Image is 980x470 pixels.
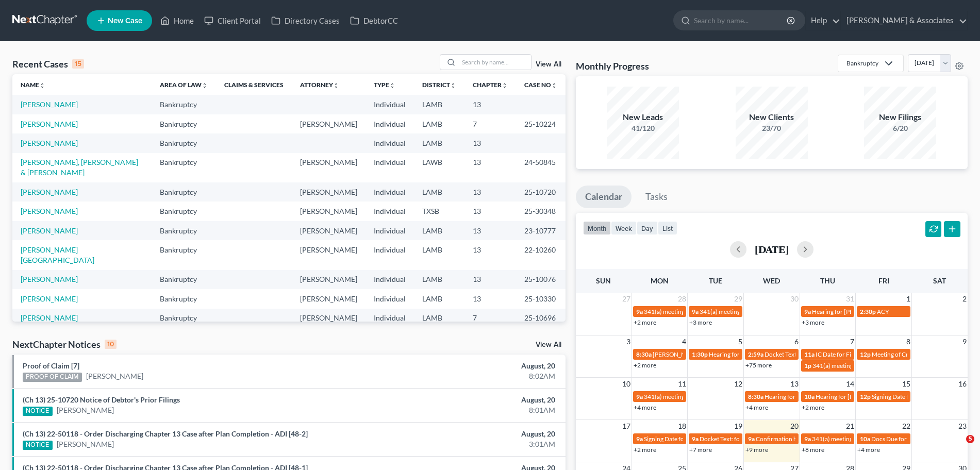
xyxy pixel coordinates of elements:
div: August, 20 [385,395,555,405]
span: 12p [860,393,871,400]
td: Bankruptcy [152,289,216,308]
td: Individual [366,270,414,289]
a: [PERSON_NAME] [21,188,78,196]
span: 8:30a [636,350,652,358]
span: 12p [860,350,871,358]
td: [PERSON_NAME] [292,153,366,182]
td: [PERSON_NAME] [292,221,366,240]
span: 7 [849,335,855,348]
div: PROOF OF CLAIM [23,373,82,382]
span: 9 [961,335,968,348]
span: Fri [878,276,889,285]
td: Individual [366,133,414,153]
td: Individual [366,289,414,308]
span: Thu [820,276,835,285]
span: [PERSON_NAME] - Trial [653,350,717,358]
td: Bankruptcy [152,95,216,114]
span: 27 [621,293,632,305]
a: [PERSON_NAME], [PERSON_NAME] & [PERSON_NAME] [21,158,138,177]
a: +3 more [689,318,712,326]
button: day [637,221,658,235]
td: Individual [366,309,414,328]
td: LAMB [414,289,464,308]
td: Individual [366,202,414,221]
div: 41/120 [607,123,679,133]
span: 9a [692,435,699,443]
span: Hearing for [PERSON_NAME] [816,393,896,400]
span: 21 [845,420,855,432]
td: 13 [464,221,516,240]
a: [PERSON_NAME] [57,405,114,415]
td: LAMB [414,95,464,114]
td: 13 [464,133,516,153]
a: View All [536,341,561,348]
a: Help [806,11,840,30]
span: Confirmation hearing for Dually [PERSON_NAME] & [PERSON_NAME] [756,435,946,443]
span: 30 [789,293,800,305]
i: unfold_more [202,82,208,89]
td: 13 [464,289,516,308]
span: Mon [651,276,669,285]
button: week [611,221,637,235]
span: 341(a) meeting for [PERSON_NAME] [700,308,799,315]
span: IC Date for Fields, Wanketa [816,350,888,358]
td: [PERSON_NAME] [292,202,366,221]
span: 341(a) meeting for [PERSON_NAME] [812,435,911,443]
td: 25-10720 [516,182,566,202]
span: 2:59a [748,350,763,358]
div: 10 [105,340,117,349]
a: +3 more [802,318,824,326]
span: 12 [733,378,743,390]
span: Hearing for [PERSON_NAME] & [PERSON_NAME] [709,350,844,358]
td: 7 [464,114,516,133]
a: [PERSON_NAME][GEOGRAPHIC_DATA] [21,245,94,264]
span: 23 [957,420,968,432]
span: 10a [860,435,870,443]
div: Recent Cases [12,58,84,70]
a: Directory Cases [266,11,345,30]
td: [PERSON_NAME] [292,182,366,202]
a: Calendar [576,186,632,208]
div: NOTICE [23,407,53,416]
a: Typeunfold_more [374,81,395,89]
span: Docs Due for [PERSON_NAME] [871,435,956,443]
span: 14 [845,378,855,390]
i: unfold_more [39,82,45,89]
td: Bankruptcy [152,114,216,133]
span: 31 [845,293,855,305]
td: Bankruptcy [152,153,216,182]
span: 16 [957,378,968,390]
div: NOTICE [23,441,53,450]
div: August, 20 [385,361,555,371]
i: unfold_more [389,82,395,89]
span: 341(a) meeting for [PERSON_NAME] [644,393,743,400]
span: Signing Date for [PERSON_NAME] [872,393,964,400]
span: Hearing for [PERSON_NAME] [812,308,892,315]
td: [PERSON_NAME] [292,309,366,328]
div: New Clients [736,111,808,123]
span: 11a [804,350,815,358]
a: Area of Lawunfold_more [160,81,208,89]
th: Claims & Services [216,74,292,95]
span: 8 [905,335,911,348]
td: LAMB [414,309,464,328]
a: Home [155,11,199,30]
span: 341(a) meeting for [PERSON_NAME] & [PERSON_NAME] [644,308,798,315]
td: Bankruptcy [152,133,216,153]
i: unfold_more [333,82,339,89]
span: 9a [636,435,643,443]
iframe: Intercom live chat [945,435,970,460]
div: 6/20 [864,123,936,133]
td: [PERSON_NAME] [292,240,366,270]
a: +4 more [857,446,880,454]
a: [PERSON_NAME] [21,207,78,215]
span: 15 [901,378,911,390]
td: Bankruptcy [152,182,216,202]
a: [PERSON_NAME] [57,439,114,449]
i: unfold_more [450,82,456,89]
a: [PERSON_NAME] [21,120,78,128]
span: 9a [748,435,755,443]
td: Bankruptcy [152,202,216,221]
span: Wed [763,276,780,285]
a: +2 more [634,361,656,369]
